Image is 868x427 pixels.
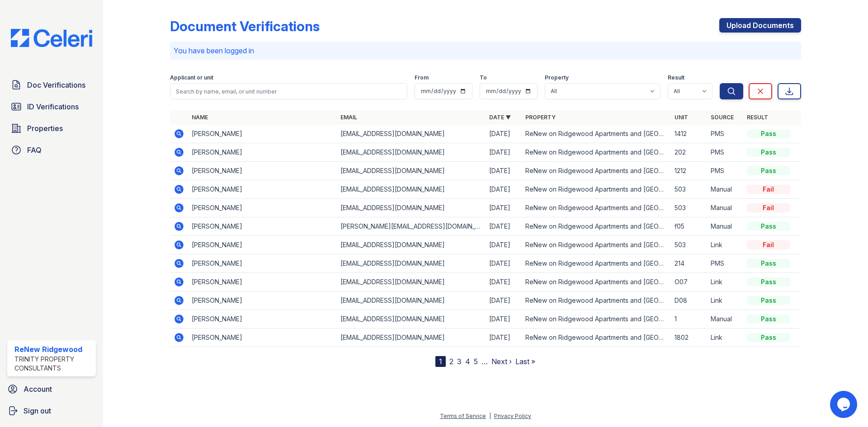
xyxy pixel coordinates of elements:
td: ReNew on Ridgewood Apartments and [GEOGRAPHIC_DATA] [522,162,670,180]
div: Pass [747,129,790,138]
td: ReNew on Ridgewood Apartments and [GEOGRAPHIC_DATA] [522,199,670,217]
td: O07 [671,273,707,291]
td: [PERSON_NAME] [188,328,337,347]
label: From [415,74,429,81]
td: [PERSON_NAME] [188,180,337,199]
td: ReNew on Ridgewood Apartments and [GEOGRAPHIC_DATA] [522,217,670,236]
td: [PERSON_NAME] [188,273,337,291]
td: [EMAIL_ADDRESS][DOMAIN_NAME] [337,310,486,328]
td: Link [707,291,743,310]
td: [EMAIL_ADDRESS][DOMAIN_NAME] [337,236,486,254]
a: Doc Verifications [7,76,96,94]
td: 1412 [671,125,707,143]
td: [DATE] [486,254,522,273]
td: [DATE] [486,180,522,199]
td: [DATE] [486,143,522,162]
a: 5 [474,357,478,366]
a: Result [747,114,768,121]
div: Trinity Property Consultants [14,355,92,373]
a: Last » [515,357,535,366]
td: 1802 [671,328,707,347]
td: [PERSON_NAME] [188,143,337,162]
td: ReNew on Ridgewood Apartments and [GEOGRAPHIC_DATA] [522,310,670,328]
td: Manual [707,180,743,199]
td: [EMAIL_ADDRESS][DOMAIN_NAME] [337,143,486,162]
label: Property [545,74,569,81]
a: ID Verifications [7,98,96,116]
div: Document Verifications [170,18,320,34]
div: Fail [747,203,790,212]
div: Pass [747,222,790,231]
div: Pass [747,296,790,305]
td: ReNew on Ridgewood Apartments and [GEOGRAPHIC_DATA] [522,328,670,347]
td: [DATE] [486,125,522,143]
td: [EMAIL_ADDRESS][DOMAIN_NAME] [337,273,486,291]
div: Pass [747,277,790,286]
td: [DATE] [486,217,522,236]
td: ReNew on Ridgewood Apartments and [GEOGRAPHIC_DATA] [522,273,670,291]
td: [PERSON_NAME] [188,125,337,143]
td: Manual [707,310,743,328]
label: Result [668,74,684,81]
td: [EMAIL_ADDRESS][DOMAIN_NAME] [337,180,486,199]
img: CE_Logo_Blue-a8612792a0a2168367f1c8372b55b34899dd931a85d93a1a3d3e32e68fde9ad4.png [4,29,99,47]
td: 202 [671,143,707,162]
td: 214 [671,254,707,273]
div: | [489,413,491,419]
a: Unit [675,114,688,121]
a: Sign out [4,402,99,420]
label: To [480,74,487,81]
a: 3 [457,357,462,366]
td: PMS [707,125,743,143]
label: Applicant or unit [170,74,213,81]
a: 2 [449,357,453,366]
td: [EMAIL_ADDRESS][DOMAIN_NAME] [337,254,486,273]
span: Doc Verifications [27,80,85,90]
span: … [481,356,488,367]
td: Link [707,236,743,254]
td: [PERSON_NAME][EMAIL_ADDRESS][DOMAIN_NAME] [337,217,486,236]
td: Manual [707,199,743,217]
div: Pass [747,259,790,268]
a: Properties [7,119,96,137]
td: ReNew on Ridgewood Apartments and [GEOGRAPHIC_DATA] [522,125,670,143]
a: Source [711,114,734,121]
a: 4 [465,357,470,366]
td: PMS [707,254,743,273]
td: ReNew on Ridgewood Apartments and [GEOGRAPHIC_DATA] [522,180,670,199]
a: Email [340,114,357,121]
div: Fail [747,185,790,194]
span: Account [24,384,52,394]
a: Account [4,380,99,398]
td: f05 [671,217,707,236]
div: ReNew Ridgewood [14,344,92,355]
td: [PERSON_NAME] [188,310,337,328]
a: Name [192,114,208,121]
td: [EMAIL_ADDRESS][DOMAIN_NAME] [337,162,486,180]
td: [DATE] [486,236,522,254]
td: ReNew on Ridgewood Apartments and [GEOGRAPHIC_DATA] [522,143,670,162]
td: [EMAIL_ADDRESS][DOMAIN_NAME] [337,125,486,143]
td: 1 [671,310,707,328]
div: 1 [435,356,446,367]
div: Pass [747,333,790,342]
td: [DATE] [486,310,522,328]
a: Date ▼ [489,114,511,121]
td: [PERSON_NAME] [188,291,337,310]
td: [EMAIL_ADDRESS][DOMAIN_NAME] [337,291,486,310]
td: [DATE] [486,328,522,347]
a: Upload Documents [719,18,801,33]
td: Link [707,273,743,291]
iframe: chat widget [830,391,859,418]
td: Link [707,328,743,347]
div: Fail [747,240,790,249]
td: [EMAIL_ADDRESS][DOMAIN_NAME] [337,199,486,217]
span: FAQ [27,145,42,155]
div: Pass [747,314,790,324]
p: You have been logged in [174,45,797,56]
td: [DATE] [486,291,522,310]
td: [PERSON_NAME] [188,199,337,217]
td: 503 [671,236,707,254]
a: Property [525,114,556,121]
